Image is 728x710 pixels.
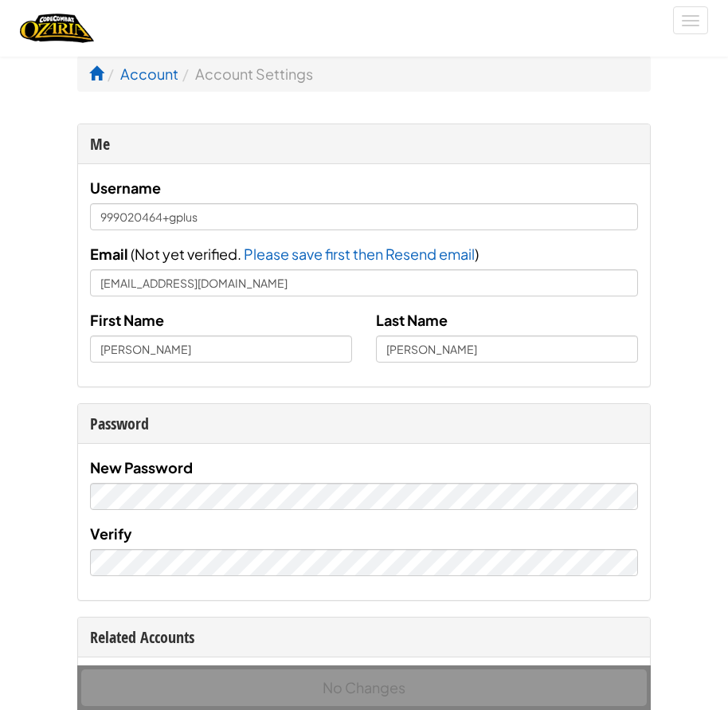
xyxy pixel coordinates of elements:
span: ( [128,245,135,263]
div: Password [90,412,638,435]
a: Account [120,65,178,83]
label: Last Name [376,308,448,331]
label: Verify [90,522,132,545]
div: Me [90,132,638,155]
div: Related Accounts [90,626,638,649]
span: Please save first then Resend email [244,245,475,263]
span: ) [475,245,479,263]
label: Username [90,176,161,199]
label: New Password [90,456,193,479]
li: Account Settings [178,62,313,85]
a: Ozaria by CodeCombat logo [20,12,94,45]
span: Email [90,245,128,263]
img: Home [20,12,94,45]
span: Not yet verified. [135,245,244,263]
label: First Name [90,308,164,331]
